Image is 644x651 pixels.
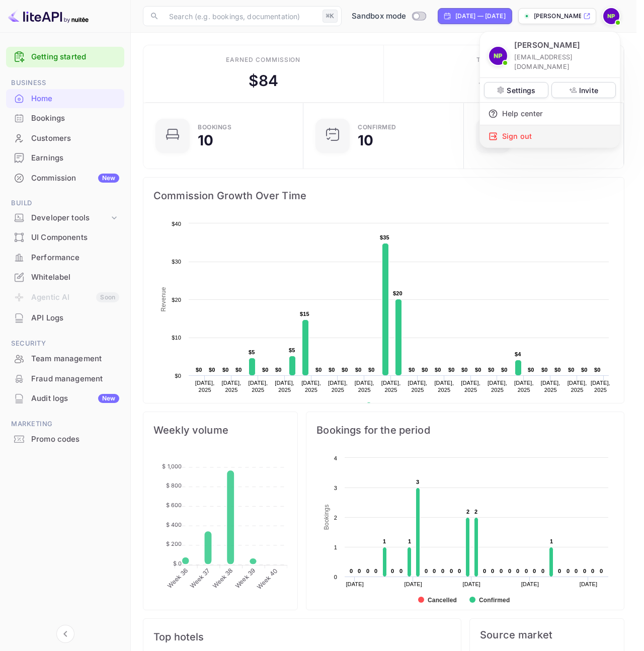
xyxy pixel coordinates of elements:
img: Nick Pestov [489,47,507,65]
p: Invite [579,85,598,96]
p: [EMAIL_ADDRESS][DOMAIN_NAME] [514,52,612,71]
p: Settings [507,85,535,96]
div: Help center [480,103,620,125]
p: [PERSON_NAME] [514,40,580,51]
div: Sign out [480,125,620,147]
